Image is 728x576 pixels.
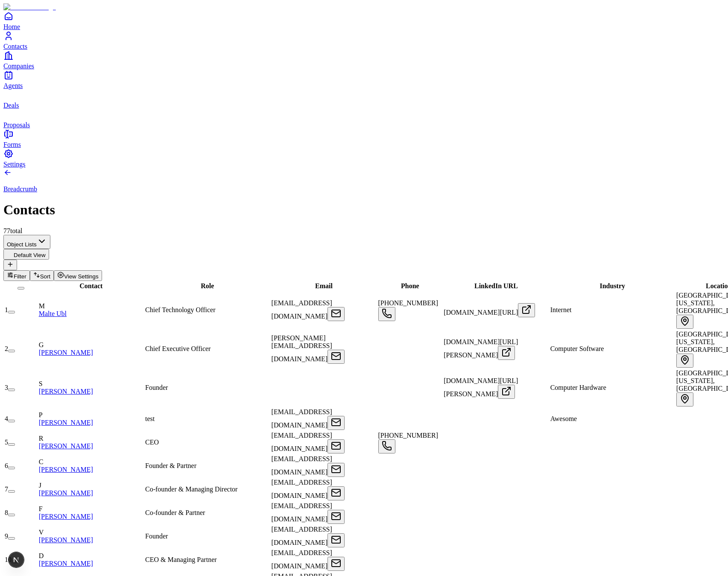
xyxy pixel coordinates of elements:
button: Open [378,307,395,321]
div: R [39,435,143,442]
button: Open [327,350,345,364]
span: Proposals [3,121,30,129]
span: [EMAIL_ADDRESS][DOMAIN_NAME] [272,526,332,546]
span: Founder [145,384,168,391]
span: 2 [5,345,8,352]
span: 9 [5,532,8,540]
a: Breadcrumb [3,171,725,193]
span: Internet [550,306,572,313]
span: [EMAIL_ADDRESS][DOMAIN_NAME] [272,549,332,570]
span: [EMAIL_ADDRESS][DOMAIN_NAME] [272,455,332,476]
span: Computer Software [550,345,604,352]
button: Open [327,416,345,430]
a: [PERSON_NAME] [39,419,93,426]
span: Awesome [550,415,577,422]
div: C [39,458,143,466]
span: Chief Technology Officer [145,306,215,313]
span: Agents [3,82,23,89]
span: Companies [3,62,34,70]
span: Phone [401,282,419,289]
span: Chief Executive Officer [145,345,211,352]
span: [EMAIL_ADDRESS][DOMAIN_NAME] [272,479,332,499]
div: D [39,552,143,560]
span: 3 [5,384,8,391]
button: Open [327,307,345,321]
span: Sort [40,273,50,280]
a: [PERSON_NAME] [39,388,93,395]
span: Co-founder & Partner [145,509,205,516]
div: 77 total [3,227,725,235]
span: [PHONE_NUMBER] [378,432,438,439]
div: V [39,529,143,536]
span: 10 [5,556,12,563]
span: 6 [5,462,8,469]
span: [PERSON_NAME][EMAIL_ADDRESS][DOMAIN_NAME] [272,334,332,363]
span: Forms [3,141,21,148]
a: proposals [3,109,725,129]
a: Home [3,11,725,30]
button: Open [676,392,693,406]
button: Open [327,463,345,477]
span: Deals [3,102,19,109]
span: [EMAIL_ADDRESS][DOMAIN_NAME] [272,408,332,429]
a: Malte Ubl [39,310,67,317]
span: 7 [5,485,8,493]
span: Industry [599,282,625,289]
span: [DOMAIN_NAME][URL][PERSON_NAME] [444,377,518,398]
button: Open [327,486,345,500]
span: [EMAIL_ADDRESS][DOMAIN_NAME] [272,299,332,320]
span: [PHONE_NUMBER] [378,299,438,307]
button: Open [518,303,535,317]
span: [EMAIL_ADDRESS][DOMAIN_NAME] [272,502,332,523]
button: Sort [30,270,54,281]
a: [PERSON_NAME] [39,560,93,567]
span: [DOMAIN_NAME][URL][PERSON_NAME] [444,338,518,359]
a: Settings [3,149,725,168]
span: Email [315,282,333,289]
a: [PERSON_NAME] [39,513,93,520]
button: Open [676,315,693,329]
span: LinkedIn URL [474,282,518,289]
span: Contact [79,282,102,289]
button: Open [327,533,345,547]
button: Open [378,439,395,453]
button: Open [676,354,693,368]
span: test [145,415,155,422]
span: CEO [145,439,159,446]
a: deals [3,90,725,109]
button: Open [327,557,345,571]
div: F [39,505,143,513]
span: Co-founder & Managing Director [145,485,237,493]
span: [DOMAIN_NAME][URL] [444,309,518,316]
a: Contacts [3,31,725,50]
span: Role [201,282,214,289]
span: Computer Hardware [550,384,606,391]
span: 1 [5,306,8,313]
span: 4 [5,415,8,422]
span: [EMAIL_ADDRESS][DOMAIN_NAME] [272,432,332,452]
a: Forms [3,129,725,148]
h1: Contacts [3,202,725,218]
a: Companies [3,50,725,70]
button: Open [498,385,515,399]
div: S [39,380,143,388]
div: G [39,341,143,349]
a: [PERSON_NAME] [39,349,93,356]
button: Default View [3,249,49,260]
span: Founder & Partner [145,462,196,469]
a: Agents [3,70,725,89]
span: Filter [14,273,26,280]
button: Open [327,439,345,453]
span: 5 [5,439,8,446]
button: View Settings [54,270,102,281]
span: View Settings [64,273,99,280]
div: J [39,482,143,489]
span: CEO & Managing Partner [145,556,217,563]
a: [PERSON_NAME] [39,442,93,450]
a: [PERSON_NAME] [39,536,93,544]
a: [PERSON_NAME] [39,466,93,473]
p: Breadcrumb [3,185,725,193]
span: Home [3,23,20,30]
div: M [39,302,143,310]
span: Settings [3,161,26,168]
